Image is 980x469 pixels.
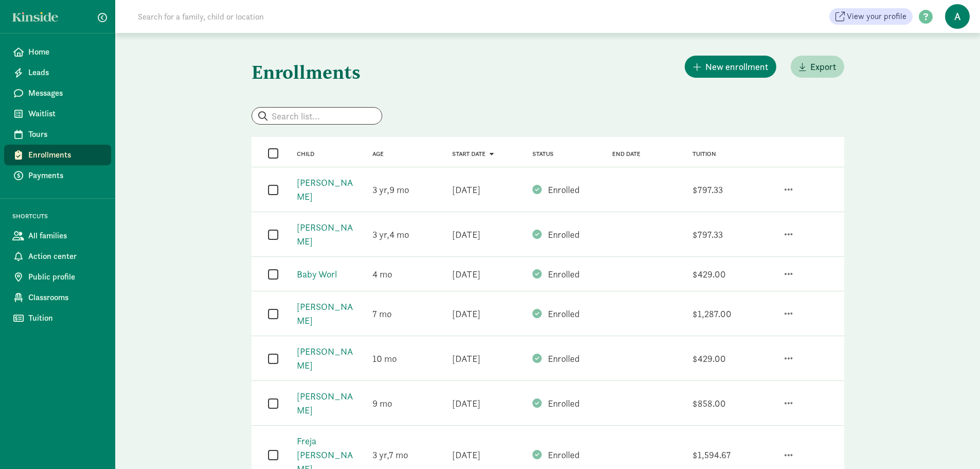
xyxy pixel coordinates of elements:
[548,308,580,320] span: Enrolled
[132,6,420,27] input: Search for a family, child or location
[4,267,111,287] a: Public profile
[28,312,103,324] span: Tuition
[389,449,408,461] span: 7
[297,390,353,416] a: [PERSON_NAME]
[452,150,486,158] span: Start date
[945,4,970,29] span: A
[372,184,389,196] span: 3
[692,183,723,197] div: $797.33
[548,353,580,364] span: Enrolled
[4,287,111,308] a: Classrooms
[4,165,111,186] a: Payments
[692,352,726,366] div: $429.00
[389,229,409,240] span: 4
[705,60,768,74] span: New enrollment
[4,124,111,145] a: Tours
[452,267,480,281] div: [DATE]
[372,308,391,320] span: 7
[452,228,480,241] div: [DATE]
[28,230,103,242] span: All families
[847,10,906,23] span: View your profile
[297,177,353,202] a: [PERSON_NAME]
[28,87,103,99] span: Messages
[252,108,382,124] input: Search list...
[297,268,337,280] a: Baby Worl
[692,307,732,321] div: $1,287.00
[829,8,913,25] a: View your profile
[4,62,111,83] a: Leads
[28,291,103,304] span: Classrooms
[929,420,980,469] iframe: Chat Widget
[297,221,353,247] a: [PERSON_NAME]
[685,56,776,78] button: New enrollment
[548,268,580,280] span: Enrolled
[791,56,844,78] button: Export
[372,353,397,364] span: 10
[452,448,480,462] div: [DATE]
[28,66,103,79] span: Leads
[297,301,353,326] a: [PERSON_NAME]
[4,308,111,328] a: Tuition
[372,268,392,280] span: 4
[28,149,103,161] span: Enrollments
[692,396,726,410] div: $858.00
[372,150,384,158] a: Age
[452,307,480,321] div: [DATE]
[28,169,103,182] span: Payments
[548,184,580,196] span: Enrolled
[612,150,640,158] a: End date
[452,150,494,158] a: Start date
[28,128,103,141] span: Tours
[452,183,480,197] div: [DATE]
[252,54,361,91] h1: Enrollments
[452,396,480,410] div: [DATE]
[28,108,103,120] span: Waitlist
[372,449,389,461] span: 3
[4,225,111,246] a: All families
[28,46,103,58] span: Home
[4,246,111,267] a: Action center
[692,228,723,241] div: $797.33
[548,449,580,461] span: Enrolled
[692,150,716,158] a: Tuition
[810,60,836,74] span: Export
[548,397,580,409] span: Enrolled
[532,150,554,158] a: Status
[28,250,103,263] span: Action center
[548,229,580,240] span: Enrolled
[372,397,392,409] span: 9
[692,267,726,281] div: $429.00
[4,83,111,103] a: Messages
[372,229,389,240] span: 3
[4,103,111,124] a: Waitlist
[28,271,103,283] span: Public profile
[692,448,731,462] div: $1,594.67
[4,42,111,62] a: Home
[297,345,353,371] a: [PERSON_NAME]
[389,184,409,196] span: 9
[452,352,480,366] div: [DATE]
[297,150,314,158] a: Child
[4,145,111,165] a: Enrollments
